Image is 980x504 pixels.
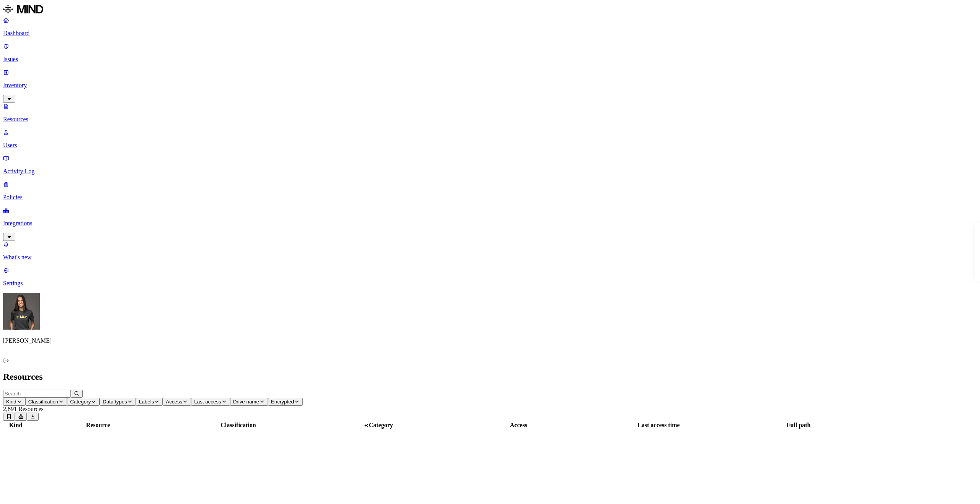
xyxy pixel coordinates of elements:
[449,422,588,429] div: Access
[28,399,59,405] span: Classification
[3,293,40,330] img: Gal Cohen
[139,399,154,405] span: Labels
[6,399,16,405] span: Kind
[3,254,977,261] p: What's new
[3,406,44,412] span: 2,891 Resources
[3,3,977,17] a: MIND
[729,422,868,429] div: Full path
[3,3,43,15] img: MIND
[169,422,308,429] div: Classification
[3,155,977,175] a: Activity Log
[3,372,977,382] h2: Resources
[233,399,259,405] span: Drive name
[3,194,977,201] p: Policies
[70,399,91,405] span: Category
[3,181,977,201] a: Policies
[3,116,977,123] p: Resources
[3,280,977,287] p: Settings
[3,30,977,37] p: Dashboard
[3,17,977,37] a: Dashboard
[369,422,393,428] span: Category
[4,422,27,429] div: Kind
[3,168,977,175] p: Activity Log
[3,207,977,240] a: Integrations
[3,103,977,123] a: Resources
[103,399,127,405] span: Data types
[3,82,977,89] p: Inventory
[3,390,71,398] input: Search
[3,220,977,227] p: Integrations
[3,56,977,63] p: Issues
[3,142,977,149] p: Users
[3,43,977,63] a: Issues
[3,267,977,287] a: Settings
[590,422,728,429] div: Last access time
[166,399,182,405] span: Access
[29,422,167,429] div: Resource
[194,399,221,405] span: Last access
[3,241,977,261] a: What's new
[3,69,977,102] a: Inventory
[3,129,977,149] a: Users
[271,399,294,405] span: Encrypted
